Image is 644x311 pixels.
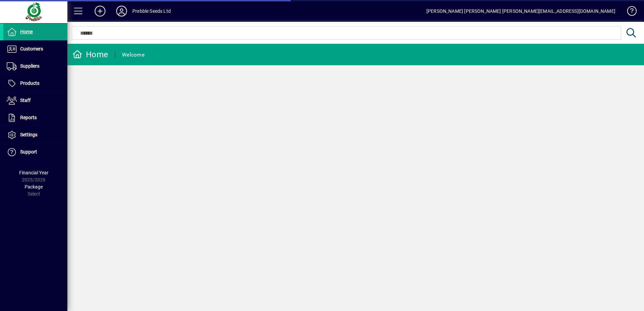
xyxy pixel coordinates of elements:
span: Reports [20,115,37,120]
div: Home [72,49,108,60]
span: Package [25,184,43,189]
a: Products [3,75,67,92]
span: Products [20,80,39,86]
a: Settings [3,127,67,143]
button: Add [89,5,111,17]
a: Customers [3,41,67,58]
span: Home [20,29,33,34]
a: Support [3,144,67,161]
a: Suppliers [3,58,67,75]
a: Knowledge Base [622,1,636,23]
div: Prebble Seeds Ltd [132,6,171,16]
span: Customers [20,46,43,51]
span: Settings [20,132,37,137]
span: Financial Year [19,170,49,175]
a: Staff [3,92,67,109]
div: [PERSON_NAME] [PERSON_NAME] [PERSON_NAME][EMAIL_ADDRESS][DOMAIN_NAME] [426,6,615,16]
div: Welcome [122,49,144,60]
a: Reports [3,109,67,126]
span: Support [20,149,37,154]
button: Profile [111,5,132,17]
span: Suppliers [20,63,39,69]
span: Staff [20,98,31,103]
